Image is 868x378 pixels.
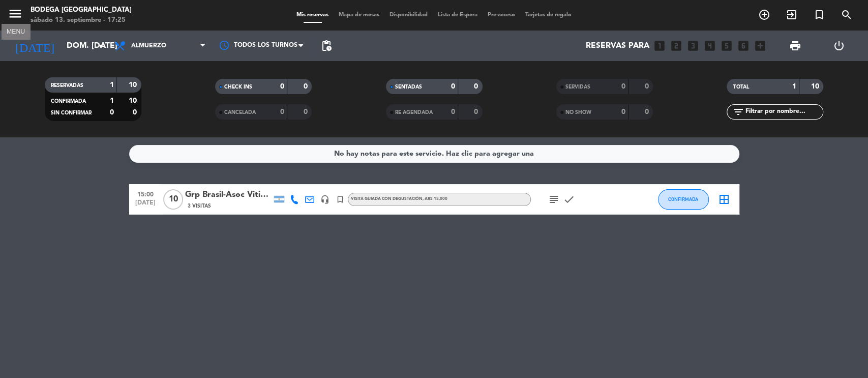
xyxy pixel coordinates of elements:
span: Tarjetas de regalo [520,12,577,18]
strong: 0 [474,108,480,115]
span: Pre-acceso [483,12,520,18]
span: [DATE] [133,199,158,211]
i: arrow_drop_down [95,40,107,52]
strong: 0 [474,83,480,90]
strong: 0 [451,108,455,115]
i: filter_list [732,106,744,118]
i: check [563,193,575,206]
strong: 0 [110,109,114,116]
div: sábado 13. septiembre - 17:25 [31,15,132,25]
strong: 10 [129,81,139,89]
strong: 1 [110,97,114,104]
div: LOG OUT [817,31,860,61]
i: looks_6 [737,39,750,52]
strong: 10 [811,83,821,90]
span: Reservas para [586,41,649,51]
strong: 0 [280,108,284,115]
strong: 10 [129,97,139,104]
span: 3 Visitas [188,202,211,210]
div: Bodega [GEOGRAPHIC_DATA] [31,5,132,15]
span: CHECK INS [224,84,252,90]
i: power_settings_new [832,40,845,52]
strong: 0 [621,83,625,90]
i: looks_one [653,39,666,52]
strong: 0 [621,108,625,115]
i: exit_to_app [786,9,798,21]
span: 15:00 [133,188,158,199]
span: Lista de Espera [433,12,483,18]
i: turned_in_not [336,195,345,204]
span: SENTADAS [395,84,422,90]
span: , ARS 15.000 [423,197,447,201]
button: menu [8,6,23,25]
div: Grp Brasil-Asoc Vitivinicolas Quebrada [185,188,272,201]
i: menu [8,6,23,21]
span: Mapa de mesas [334,12,384,18]
strong: 1 [792,83,796,90]
span: Almuerzo [131,42,166,49]
strong: 0 [644,108,650,115]
i: subject [548,193,560,206]
span: Visita guiada con degustación [351,197,447,201]
i: headset_mic [320,195,330,204]
span: CANCELADA [224,110,256,115]
strong: 0 [280,83,284,90]
button: CONFIRMADA [658,189,709,210]
span: RESERVADAS [51,83,83,88]
span: TOTAL [733,84,749,90]
span: Mis reservas [291,12,334,18]
strong: 0 [304,108,310,115]
strong: 0 [304,83,310,90]
strong: 0 [644,83,650,90]
span: print [789,40,801,52]
i: border_all [718,193,730,206]
strong: 0 [451,83,455,90]
strong: 1 [110,81,114,89]
i: add_box [754,39,767,52]
input: Filtrar por nombre... [744,106,823,118]
span: NO SHOW [565,110,591,115]
i: [DATE] [8,35,62,57]
i: looks_5 [720,39,733,52]
i: turned_in_not [813,9,825,21]
i: looks_two [670,39,683,52]
strong: 0 [133,109,139,116]
i: looks_4 [703,39,716,52]
div: MENU [2,26,30,36]
span: 10 [163,189,183,210]
i: search [841,9,853,21]
span: SIN CONFIRMAR [51,110,92,115]
div: No hay notas para este servicio. Haz clic para agregar una [334,148,534,160]
span: pending_actions [320,40,333,52]
span: SERVIDAS [565,84,590,90]
i: looks_3 [686,39,700,52]
i: add_circle_outline [758,9,770,21]
span: CONFIRMADA [51,99,86,104]
span: RE AGENDADA [395,110,433,115]
span: Disponibilidad [384,12,433,18]
span: CONFIRMADA [668,196,698,202]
